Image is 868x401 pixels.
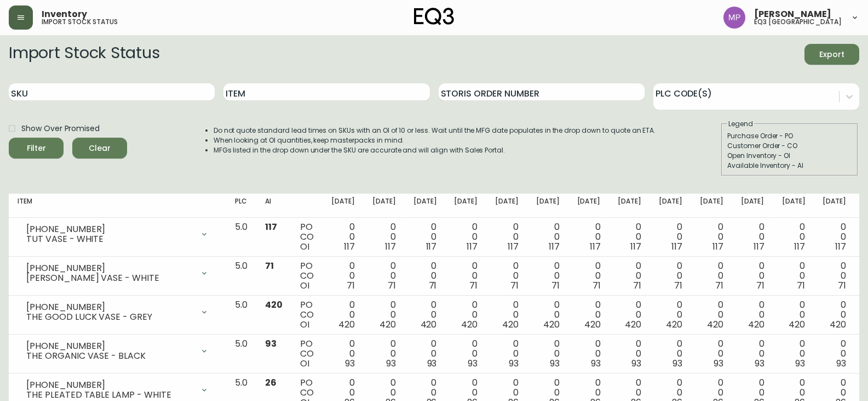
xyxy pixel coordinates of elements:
[671,240,682,253] span: 117
[21,123,100,134] span: Show Over Promised
[26,273,193,283] div: [PERSON_NAME] VASE - WHITE
[331,222,355,252] div: 0 0
[331,300,355,330] div: 0 0
[26,263,193,273] div: [PHONE_NUMBER]
[26,312,193,322] div: THE GOOD LUCK VASE - GREY
[672,357,682,370] span: 93
[691,194,732,218] th: [DATE]
[754,19,842,25] h5: eq3 [GEOGRAPHIC_DATA]
[590,240,601,253] span: 117
[707,318,723,331] span: 420
[495,339,519,369] div: 0 0
[9,138,64,159] button: Filter
[568,194,610,218] th: [DATE]
[666,318,682,331] span: 420
[748,318,764,331] span: 420
[536,300,560,330] div: 0 0
[454,339,478,369] div: 0 0
[813,48,850,61] span: Export
[741,261,764,291] div: 0 0
[385,240,396,253] span: 117
[823,300,846,330] div: 0 0
[18,222,217,246] div: [PHONE_NUMBER]TUT VASE - WHITE
[789,318,805,331] span: 420
[468,357,478,370] span: 93
[300,261,314,291] div: PO CO
[331,261,355,291] div: 0 0
[551,279,560,292] span: 71
[344,240,355,253] span: 117
[265,337,277,350] span: 93
[467,240,478,253] span: 117
[495,300,519,330] div: 0 0
[618,261,641,291] div: 0 0
[26,302,193,312] div: [PHONE_NUMBER]
[265,376,277,389] span: 26
[536,261,560,291] div: 0 0
[226,257,256,296] td: 5.0
[265,259,274,272] span: 71
[633,279,641,292] span: 71
[469,279,478,292] span: 71
[755,357,764,370] span: 93
[380,318,396,331] span: 420
[797,279,805,292] span: 71
[26,341,193,351] div: [PHONE_NUMBER]
[630,240,641,253] span: 117
[631,357,641,370] span: 93
[413,222,437,252] div: 0 0
[508,240,519,253] span: 117
[413,339,437,369] div: 0 0
[18,261,217,285] div: [PHONE_NUMBER][PERSON_NAME] VASE - WHITE
[543,318,560,331] span: 420
[773,194,814,218] th: [DATE]
[712,240,723,253] span: 117
[413,300,437,330] div: 0 0
[754,10,831,19] span: [PERSON_NAME]
[700,300,723,330] div: 0 0
[338,318,355,331] span: 420
[659,222,682,252] div: 0 0
[700,339,723,369] div: 0 0
[454,300,478,330] div: 0 0
[26,224,193,234] div: [PHONE_NUMBER]
[454,261,478,291] div: 0 0
[372,261,396,291] div: 0 0
[300,240,309,253] span: OI
[659,300,682,330] div: 0 0
[536,222,560,252] div: 0 0
[445,194,486,218] th: [DATE]
[42,19,118,25] h5: import stock status
[214,135,656,145] li: When looking at OI quantities, keep masterpacks in mind.
[823,339,846,369] div: 0 0
[364,194,405,218] th: [DATE]
[226,335,256,374] td: 5.0
[727,119,754,129] legend: Legend
[804,44,859,65] button: Export
[591,357,601,370] span: 93
[650,194,691,218] th: [DATE]
[421,318,437,331] span: 420
[323,194,364,218] th: [DATE]
[372,222,396,252] div: 0 0
[536,339,560,369] div: 0 0
[427,357,437,370] span: 93
[388,279,396,292] span: 71
[823,222,846,252] div: 0 0
[838,279,846,292] span: 71
[265,298,283,311] span: 420
[300,357,309,370] span: OI
[782,339,806,369] div: 0 0
[700,222,723,252] div: 0 0
[609,194,650,218] th: [DATE]
[618,222,641,252] div: 0 0
[700,261,723,291] div: 0 0
[509,357,519,370] span: 93
[256,194,291,218] th: AI
[81,142,118,155] span: Clear
[741,222,764,252] div: 0 0
[727,151,852,161] div: Open Inventory - OI
[577,339,601,369] div: 0 0
[814,194,855,218] th: [DATE]
[372,339,396,369] div: 0 0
